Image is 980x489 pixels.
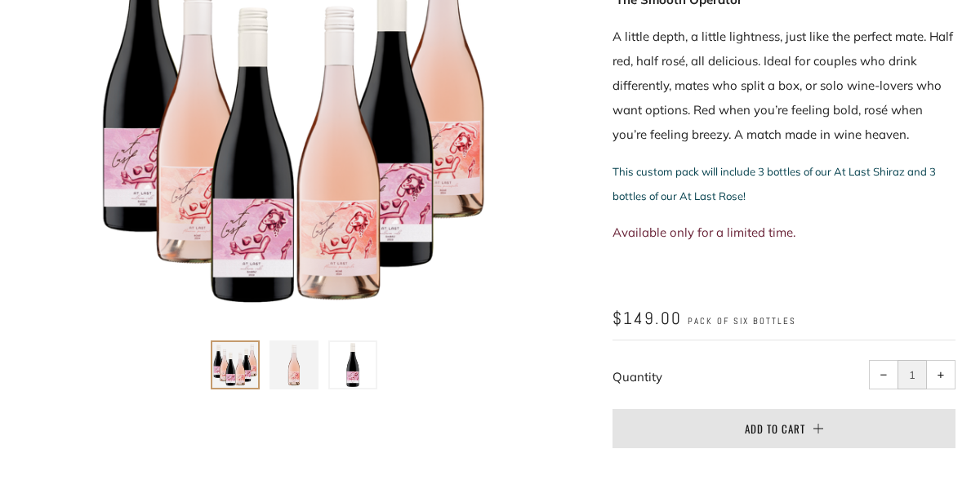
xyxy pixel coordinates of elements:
[898,360,927,389] input: quantity
[612,24,955,147] div: A little depth, a little lightness, just like the perfect mate. Half red, half rosé, all deliciou...
[330,342,376,388] img: Load image into Gallery viewer, The Smooth Operator
[612,224,795,240] span: Available only for a limited time.
[612,409,955,448] button: Add to Cart
[938,371,945,379] span: +
[612,369,662,385] label: Quantity
[612,307,682,329] span: $149.00
[211,340,260,389] button: Load image into Gallery viewer, The Smooth Operator
[745,420,805,437] span: Add to Cart
[612,165,936,202] span: This custom pack will include 3 bottles of our At Last Shiraz and 3 bottles of our At Last Rose!
[880,371,888,379] span: −
[688,315,796,327] span: pack of six bottles
[271,342,317,388] img: Load image into Gallery viewer, The Smooth Operator
[212,342,258,388] img: Load image into Gallery viewer, The Smooth Operator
